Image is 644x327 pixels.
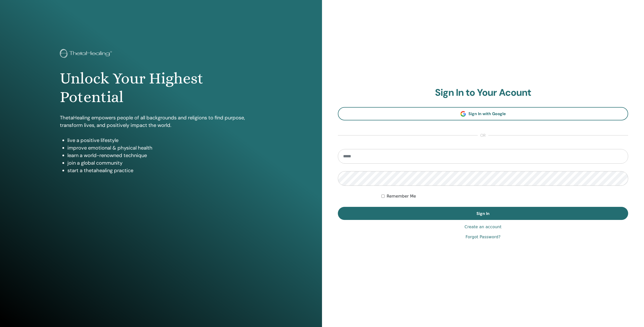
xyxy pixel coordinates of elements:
[67,152,262,159] li: learn a world-renowned technique
[67,167,262,174] li: start a thetahealing practice
[338,87,628,99] h2: Sign In to Your Acount
[464,224,501,230] a: Create an account
[338,207,628,220] button: Sign In
[338,107,628,120] a: Sign In with Google
[60,69,262,107] h1: Unlock Your Highest Potential
[67,144,262,152] li: improve emotional & physical health
[465,234,500,240] a: Forgot Password?
[387,193,416,199] label: Remember Me
[67,136,262,144] li: live a positive lifestyle
[60,114,262,129] p: ThetaHealing empowers people of all backgrounds and religions to find purpose, transform lives, a...
[468,111,506,116] span: Sign In with Google
[478,132,488,138] span: or
[67,159,262,167] li: join a global community
[476,211,490,216] span: Sign In
[381,193,628,199] div: Keep me authenticated indefinitely or until I manually logout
